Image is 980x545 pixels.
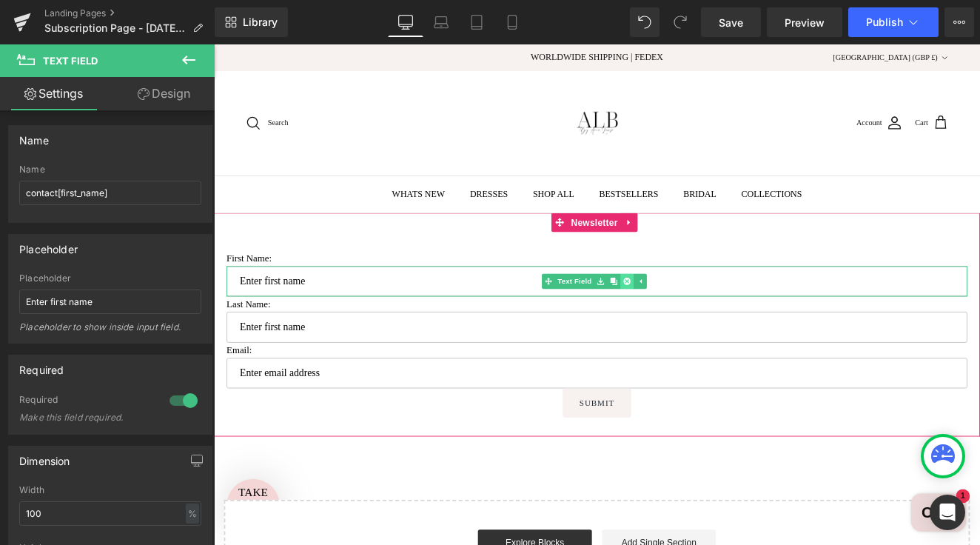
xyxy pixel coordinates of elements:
img: Anne Louise Boutique [402,46,494,138]
span: Account [751,85,782,99]
div: Make this field required. [19,412,152,423]
div: % [186,504,199,524]
div: Required [19,355,64,376]
button: Publish [848,7,939,37]
button: Submit [408,402,487,436]
button: [GEOGRAPHIC_DATA] (GBP £) [724,2,859,29]
a: Account [751,83,805,101]
div: Required [19,394,155,409]
a: BRIDAL [535,154,600,196]
a: Expand / Collapse [491,268,506,286]
a: Design [110,77,218,110]
a: Laptop [423,7,459,37]
span: [GEOGRAPHIC_DATA] (GBP £) [724,10,846,22]
a: Save element [445,268,460,286]
div: Placeholder [19,235,78,255]
div: Dimension [19,447,70,467]
span: Publish [866,16,903,28]
div: Open Intercom Messenger [930,495,965,530]
div: Width [19,485,201,495]
a: Clone Element [460,268,476,286]
span: Library [243,16,278,29]
div: Name [19,164,201,175]
p: Last Name: [15,295,881,312]
button: Undo [630,7,660,37]
a: Search [37,83,87,101]
span: Cart [819,85,835,99]
span: Save [719,15,743,30]
a: BESTSELLERS [437,154,533,196]
div: Placeholder to show inside input field. [19,321,201,343]
a: Preview [767,7,842,37]
div: WORLDWIDE SHIPPING | FEDEX [303,9,591,22]
span: Subscription Page - [DATE] 12:16:45 [44,22,187,34]
div: Placeholder [19,273,201,284]
a: Desktop [388,7,423,37]
p: First Name: [15,241,881,259]
input: auto [19,501,201,526]
input: Enter email address [15,367,881,402]
a: New Library [215,7,288,37]
span: Search [63,86,87,96]
button: More [944,7,974,37]
a: Expand / Collapse [476,197,495,219]
a: WHATS NEW [195,154,283,196]
a: COLLECTIONS [603,154,701,196]
a: Delete Element [475,268,491,286]
span: Text Field [399,268,445,286]
div: Name [19,126,49,147]
a: DRESSES [286,154,357,196]
a: Landing Pages [44,7,215,19]
span: Newsletter [414,197,476,219]
a: Tablet [459,7,494,37]
a: Mobile [494,7,530,37]
button: Redo [665,7,695,37]
input: Enter first name [15,312,881,348]
span: Text Field [43,55,98,67]
p: Email: [15,349,881,367]
a: SHOP ALL [360,154,434,196]
a: Cart [819,82,859,101]
span: Preview [785,15,825,30]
